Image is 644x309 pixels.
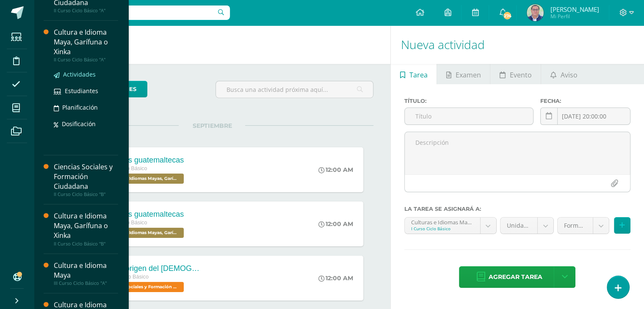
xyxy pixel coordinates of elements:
span: Formativo (80.0%) [564,218,586,234]
span: Tarea [409,65,428,85]
input: Busca una actividad próxima aquí... [216,81,373,98]
div: Culturas e Idiomas Mayas, Garífuna o [PERSON_NAME] 'A' [411,218,474,226]
a: Ciencias Sociales y Formación CiudadanaII Curso Ciclo Básico "B" [54,162,118,197]
div: III Curso Ciclo Básico "A" [54,280,118,286]
div: Cultura e Idioma Maya, Garífuna o Xinka [54,28,118,57]
div: Leyendas guatemaltecas [99,210,186,219]
span: Examen [456,65,481,85]
div: II Curso Ciclo Básico "B" [54,241,118,247]
div: II Curso Ciclo Básico "B" [54,191,118,197]
div: Cultura e Idioma Maya [54,261,118,280]
a: Dosificación [54,119,118,129]
span: [PERSON_NAME] [550,5,599,14]
span: Actividades [63,70,96,78]
div: II Curso Ciclo Básico "A" [54,57,118,63]
span: Agregar tarea [488,267,542,287]
a: Cultura e Idioma MayaIII Curso Ciclo Básico "A" [54,261,118,286]
label: La tarea se asignará a: [404,206,630,212]
div: II Curso Ciclo Básico "A" [54,8,118,14]
h1: Actividades [44,25,380,64]
a: Formativo (80.0%) [558,218,609,234]
div: 12:00 AM [318,166,353,174]
span: SEPTIEMBRE [179,122,245,130]
a: Aviso [541,64,586,84]
div: PMA el origen del [DEMOGRAPHIC_DATA] [99,264,201,273]
a: Cultura e Idioma Maya, Garífuna o XinkaII Curso Ciclo Básico "A" [54,28,118,63]
span: Estudiantes [65,87,98,95]
div: Ciencias Sociales y Formación Ciudadana [54,162,118,191]
a: Evento [490,64,541,84]
a: Unidad 4 [500,218,554,234]
a: Examen [437,64,490,84]
img: eac5640a810b8dcfe6ce893a14069202.png [527,4,544,21]
input: Título [405,108,533,124]
span: Ciencias Sociales y Formación Ciudadana 'B' [99,282,184,292]
div: I Curso Ciclo Básico [411,226,474,232]
a: Cultura e Idioma Maya, Garífuna o XinkaII Curso Ciclo Básico "B" [54,211,118,246]
input: Busca un usuario... [39,6,230,20]
a: Estudiantes [54,86,118,96]
span: Aviso [561,65,578,85]
span: Planificación [62,103,98,111]
span: Culturas e Idiomas Mayas, Garífuna o Xinka 'A' [99,228,184,238]
a: Actividades [54,69,118,79]
label: Fecha: [540,98,630,104]
span: Dosificación [62,120,96,128]
span: 274 [503,11,512,20]
div: Cultura e Idioma Maya, Garífuna o Xinka [54,211,118,240]
span: Evento [510,65,532,85]
span: Mi Perfil [550,13,599,20]
h1: Nueva actividad [401,25,634,64]
input: Fecha de entrega [541,108,630,124]
a: Tarea [391,64,437,84]
div: Leyendas guatemaltecas [99,156,186,165]
a: Culturas e Idiomas Mayas, Garífuna o [PERSON_NAME] 'A'I Curso Ciclo Básico [405,218,496,234]
div: 12:00 AM [318,220,353,228]
span: Unidad 4 [507,218,531,234]
span: Culturas e Idiomas Mayas, Garífuna o Xinka 'B' [99,174,184,184]
div: 12:00 AM [318,274,353,282]
label: Título: [404,98,533,104]
a: Planificación [54,102,118,112]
